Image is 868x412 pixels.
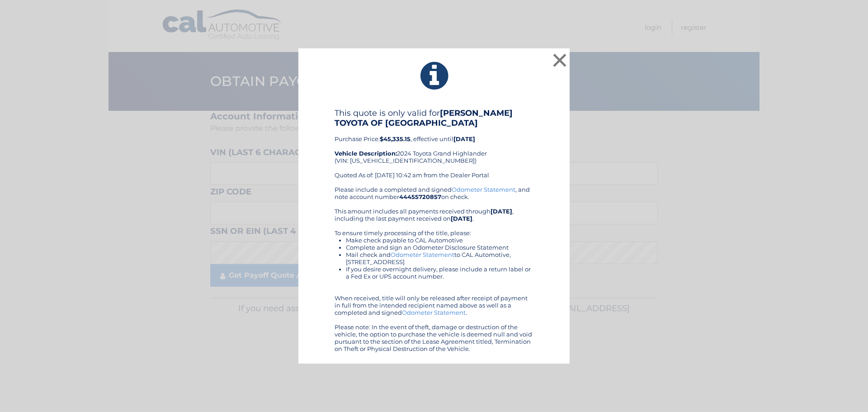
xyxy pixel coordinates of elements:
[391,251,454,258] a: Odometer Statement
[551,51,569,69] button: ×
[335,108,533,186] div: Purchase Price: , effective until 2024 Toyota Grand Highlander (VIN: [US_VEHICLE_IDENTIFICATION_N...
[346,237,533,244] li: Make check payable to CAL Automotive
[335,108,513,128] b: [PERSON_NAME] TOYOTA OF [GEOGRAPHIC_DATA]
[335,108,533,128] h4: This quote is only valid for
[402,309,466,316] a: Odometer Statement
[399,193,441,200] b: 44455720857
[335,150,397,157] strong: Vehicle Description:
[451,215,472,222] b: [DATE]
[380,135,410,142] b: $45,335.15
[335,186,533,352] div: Please include a completed and signed , and note account number on check. This amount includes al...
[346,244,533,251] li: Complete and sign an Odometer Disclosure Statement
[453,135,475,142] b: [DATE]
[491,208,512,215] b: [DATE]
[346,251,533,265] li: Mail check and to CAL Automotive, [STREET_ADDRESS]
[346,265,533,280] li: If you desire overnight delivery, please include a return label or a Fed Ex or UPS account number.
[452,186,515,193] a: Odometer Statement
